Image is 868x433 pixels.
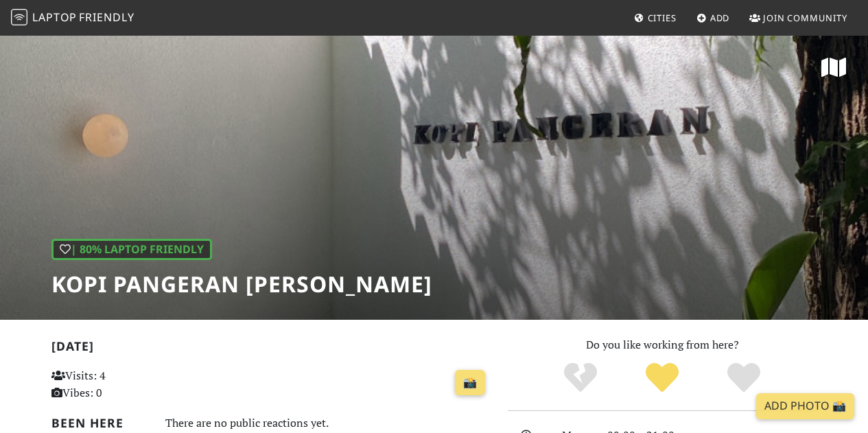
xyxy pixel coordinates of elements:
[508,336,817,354] p: Do you like working from here?
[455,370,485,396] a: 📸
[11,9,27,25] img: LaptopFriendly
[648,12,677,24] span: Cities
[11,6,134,30] a: LaptopFriendly LaptopFriendly
[703,361,784,395] div: Definitely!
[710,12,730,24] span: Add
[763,12,847,24] span: Join Community
[622,361,703,395] div: Yes
[756,393,854,419] a: Add Photo 📸
[51,367,187,402] p: Visits: 4 Vibes: 0
[165,413,491,433] div: There are no public reactions yet.
[744,5,853,30] a: Join Community
[51,239,212,261] div: | 80% Laptop Friendly
[51,271,432,297] h1: Kopi Pangeran [PERSON_NAME]
[32,10,77,25] span: Laptop
[691,5,736,30] a: Add
[540,361,622,395] div: No
[629,5,682,30] a: Cities
[79,10,134,25] span: Friendly
[51,339,491,359] h2: [DATE]
[51,416,149,430] h2: Been here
